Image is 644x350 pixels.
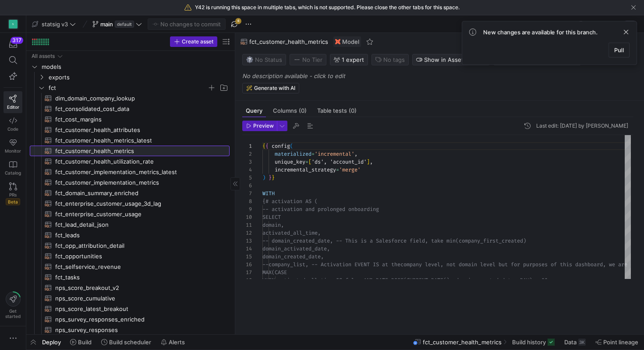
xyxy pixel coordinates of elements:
span: -- activation and prolonged onboarding [262,206,379,213]
span: incremental_strategy [275,166,336,173]
div: 317 [11,37,23,44]
div: 16 [242,261,252,268]
div: 18 [242,276,252,284]
span: WHEN activated_all_time IS false AND DATE_DI [262,277,397,284]
button: 1 expert [330,54,368,65]
div: 17 [242,268,252,276]
div: 15 [242,253,252,261]
div: Press SPACE to select this row. [30,104,230,114]
button: Alerts [157,335,189,350]
span: ) [262,174,265,181]
span: Alerts [169,339,185,346]
div: Last edit: [DATE] by [PERSON_NAME] [536,123,628,129]
div: 5 [242,174,252,182]
a: fct_consolidated_cost_data​​​​​​​​​​ [30,104,230,114]
div: 4 [242,166,252,174]
span: { [265,143,269,150]
a: fct_customer_implementation_metrics​​​​​​​​​​ [30,177,230,188]
span: fct_customer_implementation_metrics​​​​​​​​​​ [55,178,219,188]
a: fct_customer_health_utilization_rate​​​​​​​​​​ [30,156,230,167]
span: fct_lead_detail_json​​​​​​​​​​ [55,220,219,230]
div: Press SPACE to select this row. [30,219,230,230]
div: Press SPACE to select this row. [30,198,230,209]
span: fct_customer_implementation_metrics_latest​​​​​​​​​​ [55,167,219,177]
button: Build scheduler [97,335,155,350]
a: nps_survey_responses_enriched​​​​​​​​​​ [30,314,230,325]
a: fct_cost_margins​​​​​​​​​​ [30,114,230,125]
button: Data3K [560,335,590,350]
span: Point lineage [603,339,638,346]
span: fct_consolidated_cost_data​​​​​​​​​​ [55,104,219,114]
span: fct_customer_health_utilization_rate​​​​​​​​​​ [55,157,219,167]
div: Press SPACE to select this row. [30,114,230,125]
span: Code [7,126,18,132]
a: fct_customer_health_metrics​​​​​​​​​​ [30,146,230,156]
span: FF(CURRENT_DATE(), domain_created_date, DAY) > 90 [397,277,548,284]
div: 11 [242,221,252,229]
span: Beta [6,198,20,205]
button: No tags [372,54,409,65]
span: (0) [349,108,357,114]
span: (0) [299,108,307,114]
span: Deploy [42,339,61,346]
div: Press SPACE to select this row. [30,51,230,61]
span: nps_score_cumulative​​​​​​​​​​ [55,293,219,304]
a: Editor [4,91,22,113]
a: Code [4,113,22,135]
span: nps_survey_responses​​​​​​​​​​ [55,325,219,335]
div: Press SPACE to select this row. [30,272,230,282]
span: , [354,150,357,157]
div: Press SPACE to select this row. [30,177,230,188]
span: 1 expert [342,56,364,63]
div: Press SPACE to select this row. [30,209,230,219]
div: Press SPACE to select this row. [30,61,230,72]
span: Preview [253,123,274,129]
div: 3K [578,339,586,346]
span: No Tier [294,56,322,63]
span: {# activation AS ( [262,198,318,205]
span: dim_domain_company_lookup​​​​​​​​​​ [55,93,219,104]
span: [ [308,158,311,165]
div: Press SPACE to select this row. [30,72,230,82]
button: Build history [508,335,559,350]
span: exports [49,72,228,82]
a: nps_score_breakout_v2​​​​​​​​​​ [30,282,230,293]
div: Press SPACE to select this row. [30,282,230,293]
span: 'merge' [339,166,361,173]
span: Show in Asset Catalog [424,56,486,63]
span: domain_created_date, [262,253,324,260]
span: PRs [9,192,17,197]
span: fct_domain_summary_enriched​​​​​​​​​​ [55,188,219,198]
span: config [272,143,290,150]
a: fct_lead_detail_json​​​​​​​​​​ [30,219,230,230]
span: nps_score_latest_breakout​​​​​​​​​​ [55,304,219,314]
button: Create asset [170,36,217,47]
span: main [100,21,113,28]
button: statsig v3 [30,18,78,30]
div: Press SPACE to select this row. [30,167,230,177]
a: fct_customer_health_attributes​​​​​​​​​​ [30,125,230,135]
span: statsig v3 [42,21,68,28]
span: No Status [246,56,282,63]
span: , [370,158,373,165]
div: Press SPACE to select this row. [30,251,230,261]
div: Press SPACE to select this row. [30,304,230,314]
span: fct_customer_health_attributes​​​​​​​​​​ [55,125,219,135]
span: ] [367,158,370,165]
span: Data [564,339,577,346]
span: 'incremental' [315,150,354,157]
div: Press SPACE to select this row. [30,188,230,198]
span: MAX(CASE [262,269,287,276]
span: default [115,21,134,28]
img: undefined [335,39,340,44]
span: fct_enterprise_customer_usage​​​​​​​​​​ [55,209,219,219]
div: 3 [242,158,252,166]
span: } [272,174,275,181]
div: 2 [242,150,252,158]
span: fct_enterprise_customer_usage_3d_lag​​​​​​​​​​ [55,199,219,209]
button: Getstarted [4,288,22,322]
div: Press SPACE to select this row. [30,82,230,93]
div: Press SPACE to select this row. [30,156,230,167]
span: WITH [262,190,275,197]
span: activated_all_time, [262,229,321,236]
